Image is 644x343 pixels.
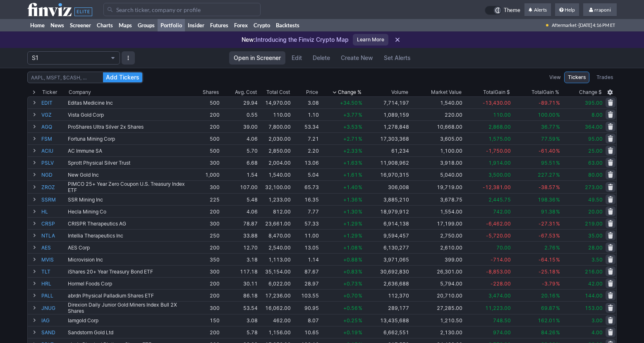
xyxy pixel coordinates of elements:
td: 5.04 [292,168,319,180]
a: Backtests [273,19,302,31]
span: Market Value [431,88,462,96]
span: +34.50 [340,100,358,106]
input: Search [103,3,261,16]
span: -3.79 [542,281,555,287]
span: -714.00 [491,257,511,263]
span: % [556,124,560,130]
span: % [556,245,560,251]
td: 11,908,962 [363,156,410,168]
td: 26,301.00 [410,265,463,277]
span: +1.29 [343,233,358,239]
span: % [358,184,362,190]
span: 1,575.00 [488,136,511,142]
td: 1,113.00 [259,253,292,265]
span: Trades [596,73,613,82]
td: 0.55 [220,108,259,120]
span: % [556,257,560,263]
span: Total [531,88,543,96]
td: 33.88 [220,229,259,241]
a: Trades [593,72,617,83]
td: 32,100.00 [259,180,292,193]
a: Futures [207,19,231,31]
span: % [358,136,362,142]
span: % [358,172,362,178]
span: S1 [32,54,107,62]
td: 11.00 [292,229,319,241]
span: -25.18 [539,269,555,275]
td: 30,692,830 [363,265,410,277]
td: 500 [191,96,220,108]
p: Introducing the Finviz Crypto Map [242,36,349,44]
div: SSR Mining Inc [68,197,190,203]
td: 61,234 [363,144,410,156]
span: Change % [338,88,362,96]
span: % [556,293,560,299]
td: 300 [191,156,220,168]
td: 3.18 [220,253,259,265]
span: -89.71 [539,100,555,106]
span: Theme [504,6,520,15]
span: 25.00 [588,148,603,154]
span: % [556,112,560,118]
div: Editas Medicine Inc [68,100,190,106]
div: ProShares Ultra Silver 2x Shares [68,124,190,130]
div: CRISPR Therapeutics AG [68,221,190,227]
span: 8.00 [591,112,603,118]
span: 35.00 [588,233,603,239]
td: 2,850.00 [259,144,292,156]
td: 6,022.00 [259,277,292,289]
a: rraponi [583,3,617,17]
a: Charts [94,19,116,31]
td: 2,004.00 [259,156,292,168]
td: 17,303,368 [363,132,410,144]
td: 2,610.00 [410,241,463,253]
div: PIMCO 25+ Year Zero Coupon U.S. Treasury Index ETF [68,181,190,193]
span: % [358,124,362,130]
td: 6,130,277 [363,241,410,253]
a: Create New [336,51,378,65]
span: % [358,245,362,251]
span: 91.38 [541,209,555,215]
span: Set Alerts [384,54,411,62]
div: Hecla Mining Co [68,209,190,215]
span: 216.00 [585,269,603,275]
span: +1.63 [343,160,358,166]
div: AC Immune SA [68,148,190,154]
a: CRSP [41,218,66,229]
span: +1.30 [343,209,358,215]
span: 110.00 [493,112,511,118]
span: % [358,269,362,275]
span: New: [242,36,256,43]
div: Company [69,88,91,96]
td: 2,750.00 [410,229,463,241]
div: AES Corp [68,245,190,251]
span: 20.16 [541,293,555,299]
span: Change $ [579,88,602,96]
td: 23,661.00 [259,217,292,229]
span: 28.00 [588,245,603,251]
td: 1,540.00 [410,96,463,108]
span: 1,914.00 [488,160,511,166]
div: Expand All [27,88,41,96]
span: 80.00 [588,172,603,178]
td: 1.14 [292,253,319,265]
td: 5,040.00 [410,168,463,180]
span: % [556,269,560,275]
span: Delete [313,54,330,62]
a: Screener [67,19,94,31]
td: 107.00 [220,180,259,193]
a: SAND [41,326,66,338]
span: +2.71 [343,136,358,142]
td: 200 [191,108,220,120]
span: -1,750.00 [486,148,511,154]
td: 200 [191,277,220,289]
span: 77.59 [541,136,555,142]
td: 1.10 [292,108,319,120]
td: 2,540.00 [259,241,292,253]
span: Total [483,88,495,96]
span: +0.70 [343,293,358,299]
span: +0.73 [343,281,358,287]
span: 198.36 [538,197,555,203]
span: [DATE] 4:16 PM ET [579,19,615,31]
span: % [358,257,362,263]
